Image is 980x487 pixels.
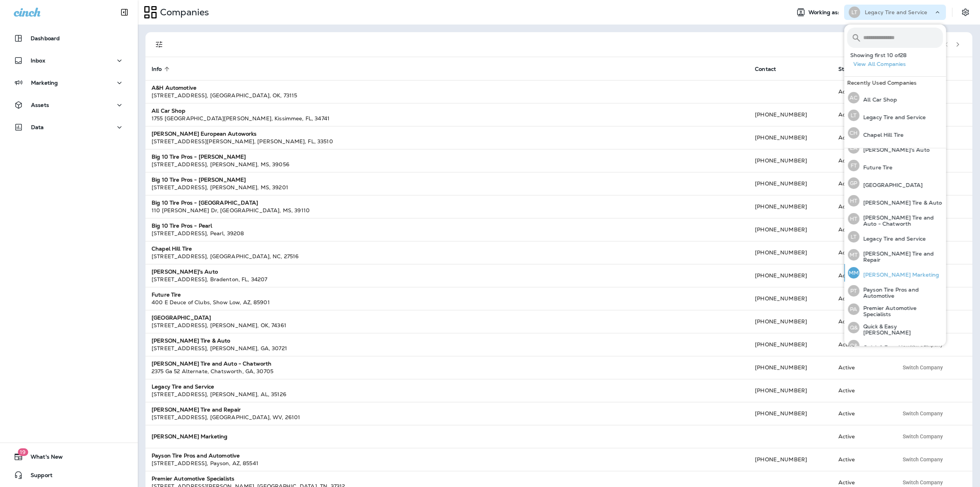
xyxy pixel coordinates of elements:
[152,161,743,168] div: [STREET_ADDRESS] , [PERSON_NAME] , MS , 39056
[844,282,946,300] button: PTPayson Tire Pros and Automotive
[152,321,743,329] div: [STREET_ADDRESS] , [PERSON_NAME] , OK , 74361
[152,153,246,160] strong: Big 10 Tire Pros - [PERSON_NAME]
[859,164,893,171] p: Future Tire
[8,467,130,483] button: Support
[844,318,946,337] button: Q&Quick & Easy [PERSON_NAME]
[903,365,943,370] span: Switch Company
[8,31,130,46] button: Dashboard
[749,402,832,425] td: [PHONE_NUMBER]
[898,454,947,465] button: Switch Company
[114,5,135,20] button: Collapse Sidebar
[838,66,856,72] span: Status
[898,362,947,373] button: Switch Company
[8,449,130,464] button: 19What's New
[157,7,209,18] p: Companies
[8,75,130,90] button: Marketing
[152,360,271,367] strong: [PERSON_NAME] Tire and Auto - Chatworth
[749,103,832,126] td: [PHONE_NUMBER]
[859,132,903,138] p: Chapel Hill Tire
[832,448,893,471] td: Active
[18,448,28,456] span: 19
[152,184,743,191] div: [STREET_ADDRESS] , [PERSON_NAME] , MS , 39201
[152,433,227,440] strong: [PERSON_NAME] Marketing
[31,124,44,130] p: Data
[844,246,946,264] button: MT[PERSON_NAME] Tire and Repair
[152,390,743,398] div: [STREET_ADDRESS] , [PERSON_NAME] , AL , 35126
[849,7,860,18] div: LT
[844,337,946,354] button: Q&Quick & Easy Hawkinsville
[152,344,743,352] div: [STREET_ADDRESS] , [PERSON_NAME] , GA , 30721
[859,215,943,227] p: [PERSON_NAME] Tire and Auto - Chatworth
[832,356,893,379] td: Active
[844,157,946,174] button: FTFuture Tire
[859,97,897,103] p: All Car Shop
[749,264,832,287] td: [PHONE_NUMBER]
[152,138,743,145] div: [STREET_ADDRESS][PERSON_NAME] , [PERSON_NAME] , FL , 33510
[850,52,946,58] p: Showing first 10 of 28
[850,58,946,70] button: View All Companies
[844,124,946,142] button: CHChapel Hill Tire
[859,305,943,317] p: Premier Automotive Specialists
[832,126,893,149] td: Active
[152,207,743,214] div: 110 [PERSON_NAME] Dr , [GEOGRAPHIC_DATA] , MS , 39110
[903,434,943,439] span: Switch Company
[152,84,196,91] strong: A&H Automotive
[832,425,893,448] td: Active
[31,102,49,108] p: Assets
[749,356,832,379] td: [PHONE_NUMBER]
[152,268,218,275] strong: [PERSON_NAME]'s Auto
[31,35,60,41] p: Dashboard
[749,241,832,264] td: [PHONE_NUMBER]
[832,333,893,356] td: Active
[832,149,893,172] td: Active
[859,147,929,153] p: [PERSON_NAME]'s Auto
[152,37,167,52] button: Filters
[152,176,246,183] strong: Big 10 Tire Pros - [PERSON_NAME]
[152,253,743,260] div: [STREET_ADDRESS] , [GEOGRAPHIC_DATA] , NC , 27516
[808,9,841,16] span: Working as:
[848,340,859,351] div: Q&
[832,80,893,103] td: Active
[859,272,939,278] p: [PERSON_NAME] Marketing
[832,195,893,218] td: Active
[859,323,943,336] p: Quick & Easy [PERSON_NAME]
[152,66,172,72] span: Info
[848,249,859,261] div: MT
[859,344,931,351] p: Quick & Easy Hawkinsville
[152,115,743,122] div: 1755 [GEOGRAPHIC_DATA][PERSON_NAME] , Kissimmee , FL , 34741
[31,80,58,86] p: Marketing
[859,182,923,188] p: [GEOGRAPHIC_DATA]
[749,310,832,333] td: [PHONE_NUMBER]
[848,195,859,207] div: HT
[832,310,893,333] td: Active
[152,475,234,482] strong: Premier Automotive Specialists
[152,452,240,459] strong: Payson Tire Pros and Automotive
[848,110,859,121] div: LT
[832,172,893,195] td: Active
[749,379,832,402] td: [PHONE_NUMBER]
[749,333,832,356] td: [PHONE_NUMBER]
[859,114,926,120] p: Legacy Tire and Service
[152,92,743,99] div: [STREET_ADDRESS] , [GEOGRAPHIC_DATA] , OK , 73115
[844,107,946,124] button: LTLegacy Tire and Service
[903,342,943,347] span: Switch Company
[152,130,256,137] strong: [PERSON_NAME] European Autoworks
[859,236,926,242] p: Legacy Tire and Service
[865,9,927,15] p: Legacy Tire and Service
[749,218,832,241] td: [PHONE_NUMBER]
[755,66,776,72] span: Contact
[848,285,859,297] div: PT
[749,126,832,149] td: [PHONE_NUMBER]
[832,402,893,425] td: Active
[23,454,63,463] span: What's New
[152,275,743,283] div: [STREET_ADDRESS] , Bradenton , FL , 34207
[848,92,859,103] div: AC
[152,337,230,344] strong: [PERSON_NAME] Tire & Auto
[152,245,192,252] strong: Chapel Hill Tire
[749,448,832,471] td: [PHONE_NUMBER]
[844,77,946,89] div: Recently Used Companies
[23,472,52,481] span: Support
[848,213,859,225] div: HT
[152,314,211,321] strong: [GEOGRAPHIC_DATA]
[848,267,859,279] div: MM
